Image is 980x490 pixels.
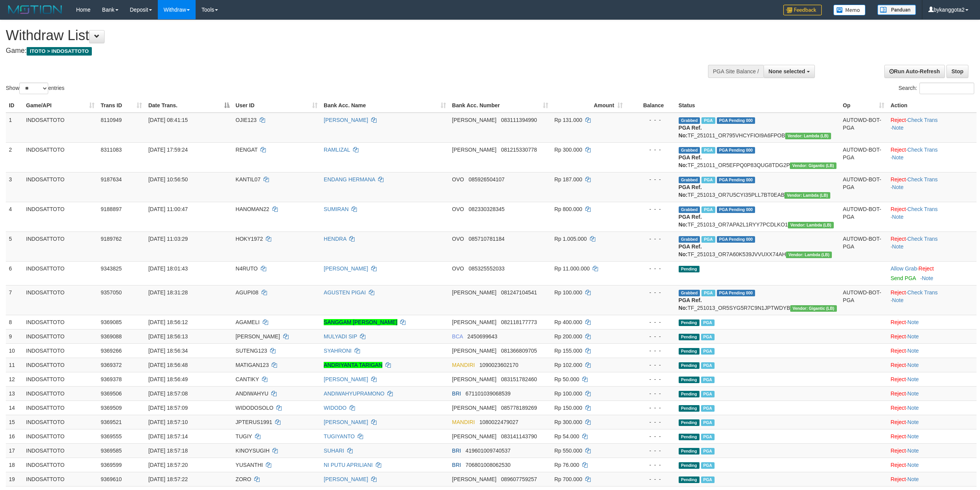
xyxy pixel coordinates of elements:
div: - - - [629,146,672,154]
span: 9369088 [101,333,122,340]
span: Rp 100.000 [554,390,582,397]
span: WIDODOSOLO [236,405,274,411]
td: · · [887,285,977,315]
td: INDOSATTOTO [23,315,98,329]
div: - - - [629,289,672,296]
a: SYAHRONI [324,348,351,354]
td: · · [887,231,977,261]
td: INDOSATTOTO [23,386,98,400]
a: Note [907,348,919,354]
td: AUTOWD-BOT-PGA [840,172,888,202]
a: Reject [890,289,906,296]
span: 9357050 [101,289,122,296]
span: BCA [452,333,463,340]
span: Copy 1080022479027 to clipboard [479,419,518,425]
span: JPTERUS1991 [236,419,272,425]
a: Reject [890,236,906,242]
td: 5 [6,231,23,261]
a: Check Trans [907,176,938,182]
a: Note [892,297,904,303]
td: AUTOWD-BOT-PGA [840,285,888,315]
td: INDOSATTOTO [23,285,98,315]
a: Note [892,125,904,131]
div: - - - [629,347,672,355]
span: Copy 1090023602170 to clipboard [479,362,518,368]
a: [PERSON_NAME] [324,419,368,425]
td: INDOSATTOTO [23,113,98,143]
td: TF_251011_OR5EFPQ0P83QUG8TDG2P [676,142,840,172]
a: ANDRIYANTA TARIGAN [324,362,382,368]
div: - - - [629,361,672,369]
a: TUGIYANTO [324,433,355,439]
a: Reject [890,117,906,123]
span: Pending [679,362,700,369]
span: [PERSON_NAME] [452,348,497,354]
span: [PERSON_NAME] [452,405,497,411]
a: Reject [890,362,906,368]
span: KANTIL07 [236,176,261,182]
span: 9189762 [101,236,122,242]
b: PGA Ref. No: [679,154,702,168]
span: PGA Pending [717,117,755,124]
button: None selected [764,65,815,78]
th: Bank Acc. Number: activate to sort column ascending [449,98,551,113]
span: Marked by bykanggota1 [701,290,715,296]
b: PGA Ref. No: [679,184,702,198]
span: 9369521 [101,419,122,425]
span: Rp 100.000 [554,289,582,296]
a: AGUSTEN PIGAI [324,289,366,296]
td: INDOSATTOTO [23,142,98,172]
span: Marked by bykanggota1 [701,348,715,355]
td: INDOSATTOTO [23,172,98,202]
span: 9369266 [101,348,122,354]
a: Note [907,433,919,439]
div: - - - [629,390,672,397]
a: Reject [890,405,906,411]
b: PGA Ref. No: [679,243,702,257]
span: Vendor URL: https://dashboard.q2checkout.com/secure [786,252,832,258]
span: Rp 300.000 [554,147,582,153]
div: - - - [629,404,672,412]
th: Status [676,98,840,113]
span: 9187634 [101,176,122,182]
a: Note [922,275,933,281]
span: PGA Pending [717,290,755,296]
a: Note [907,362,919,368]
a: SUHARI [324,448,344,454]
th: Action [887,98,977,113]
span: Rp 50.000 [554,376,580,382]
span: [DATE] 17:59:24 [148,147,188,153]
span: Vendor URL: https://dashboard.q2checkout.com/secure [790,162,836,169]
td: 4 [6,202,23,231]
a: Reject [890,448,906,454]
a: Reject [890,376,906,382]
span: Pending [679,266,700,272]
span: [DATE] 18:56:49 [148,376,188,382]
a: Reject [919,265,934,272]
b: PGA Ref. No: [679,214,702,228]
span: Vendor URL: https://dashboard.q2checkout.com/secure [790,305,837,312]
span: Marked by bykanggota1 [701,177,715,183]
span: Marked by bykanggota1 [701,334,715,340]
td: 1 [6,113,23,143]
td: 14 [6,400,23,415]
span: Copy 085926504107 to clipboard [468,176,504,182]
th: Game/API: activate to sort column ascending [23,98,98,113]
a: Note [907,448,919,454]
td: TF_251013_OR5SYG5R7C9N1JPTWDYB [676,285,840,315]
span: Grabbed [679,177,700,183]
span: [DATE] 18:01:43 [148,265,188,272]
a: Note [907,390,919,397]
span: Rp 11.000.000 [554,265,590,272]
td: 8 [6,315,23,329]
td: 6 [6,261,23,285]
span: HANOMAN22 [236,206,269,212]
div: - - - [629,176,672,183]
span: [DATE] 18:56:48 [148,362,188,368]
span: 9343825 [101,265,122,272]
td: AUTOWD-BOT-PGA [840,202,888,231]
td: 10 [6,343,23,358]
span: Marked by bykanggota1 [701,236,715,243]
span: Copy 083151782460 to clipboard [501,376,537,382]
span: [PERSON_NAME] [452,117,497,123]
